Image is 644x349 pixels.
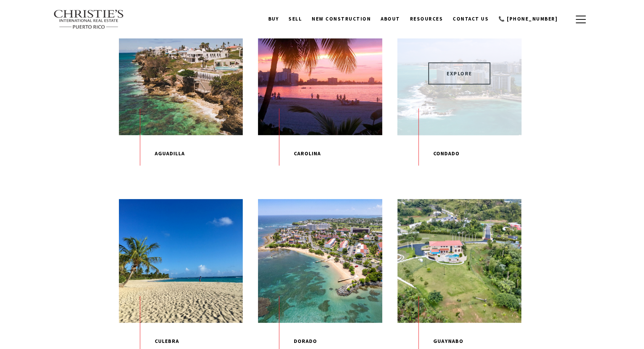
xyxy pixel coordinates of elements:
[258,11,382,172] a: Isla Verde Beach in Carolina Puerto Rico Carolina
[397,11,521,172] a: tall buildings by the sea EXPLORE Condado
[312,16,371,22] span: New Construction
[405,12,448,26] a: Resources
[119,135,243,172] p: Aguadilla
[119,11,243,172] a: Aguadilla Puerto Rico Aguadilla
[498,16,557,22] span: 📞 [PHONE_NUMBER]
[53,10,124,29] img: Christie's International Real Estate text transparent background
[397,135,521,172] p: Condado
[453,16,489,22] span: Contact Us
[258,135,382,172] p: Carolina
[284,12,307,26] a: SELL
[376,12,405,26] a: About
[263,12,284,26] a: BUY
[307,12,376,26] a: New Construction
[493,12,562,26] a: 📞 [PHONE_NUMBER]
[428,62,490,84] span: EXPLORE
